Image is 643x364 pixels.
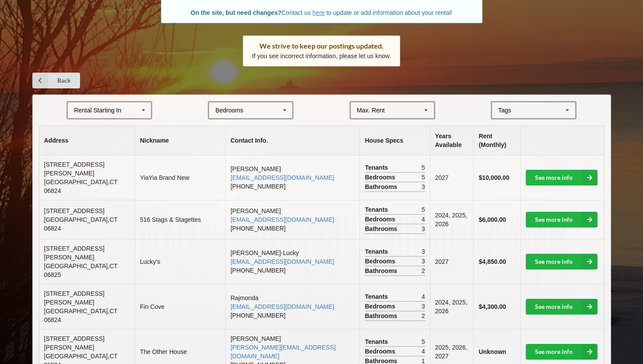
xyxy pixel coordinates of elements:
td: 2024, 2025, 2026 [430,200,474,239]
td: 516 Stags & Stagettes [135,200,225,239]
span: Bedrooms [365,215,397,224]
span: 2 [422,311,425,320]
a: [PERSON_NAME][EMAIL_ADDRESS][DOMAIN_NAME] [231,344,335,360]
th: House Specs [360,126,430,155]
span: [GEOGRAPHIC_DATA] , CT 06824 [44,308,118,323]
a: See more info [526,212,598,227]
span: [STREET_ADDRESS] [44,207,105,214]
span: Tenants [365,247,390,256]
span: [STREET_ADDRESS][PERSON_NAME] [44,161,105,177]
a: See more info [526,170,598,185]
div: Max. Rent [357,107,385,113]
a: See more info [526,254,598,269]
span: 5 [422,173,425,182]
span: Bathrooms [365,311,399,320]
span: Bathrooms [365,266,399,275]
th: Contact Info. [225,126,360,155]
a: [EMAIL_ADDRESS][DOMAIN_NAME] [231,303,334,310]
a: [EMAIL_ADDRESS][DOMAIN_NAME] [231,216,334,223]
span: [STREET_ADDRESS][PERSON_NAME] [44,335,105,351]
span: 4 [422,215,425,224]
span: Tenants [365,163,390,172]
span: 4 [422,292,425,301]
a: See more info [526,344,598,360]
th: Address [39,126,135,155]
div: Bedrooms [215,107,243,113]
span: [GEOGRAPHIC_DATA] , CT 06825 [44,262,118,278]
span: [GEOGRAPHIC_DATA] , CT 06824 [44,178,118,194]
td: 2027 [430,239,474,284]
th: Years Available [430,126,474,155]
td: [PERSON_NAME]-Lucky [PHONE_NUMBER] [225,239,360,284]
span: [STREET_ADDRESS][PERSON_NAME] [44,245,105,261]
b: $4,850.00 [479,258,506,265]
span: 5 [422,337,425,346]
th: Rent (Monthly) [473,126,521,155]
span: Contact us to update or add information about your rental! [191,9,452,16]
td: Lucky’s [135,239,225,284]
span: 2 [422,266,425,275]
span: 3 [422,302,425,311]
span: Bedrooms [365,257,397,266]
a: Back [32,73,80,88]
span: 3 [422,224,425,233]
b: Unknown [479,348,506,355]
td: YiaYia Brand New [135,155,225,200]
td: 2024, 2025, 2026 [430,284,474,329]
a: See more info [526,299,598,315]
span: 5 [422,163,425,172]
b: $10,000.00 [479,174,509,181]
b: On the site, but need changes? [191,9,282,16]
span: 3 [422,257,425,266]
span: 4 [422,347,425,356]
span: Tenants [365,337,390,346]
span: Bathrooms [365,224,399,233]
th: Nickname [135,126,225,155]
td: Fin Cove [135,284,225,329]
span: [STREET_ADDRESS][PERSON_NAME] [44,290,105,306]
span: Bedrooms [365,347,397,356]
td: [PERSON_NAME] [PHONE_NUMBER] [225,155,360,200]
td: 2027 [430,155,474,200]
span: [GEOGRAPHIC_DATA] , CT 06824 [44,216,118,232]
span: Bathrooms [365,182,399,191]
span: Bedrooms [365,302,397,311]
a: here [312,9,325,16]
div: Tags [496,105,524,115]
td: [PERSON_NAME] [PHONE_NUMBER] [225,200,360,239]
span: Bedrooms [365,173,397,182]
a: [EMAIL_ADDRESS][DOMAIN_NAME] [231,174,334,181]
div: We strive to keep our postings updated. [252,42,391,50]
p: If you see incorrect information, please let us know. [252,52,391,60]
span: 3 [422,182,425,191]
td: Rajmonda [PHONE_NUMBER] [225,284,360,329]
span: 3 [422,247,425,256]
div: Rental Starting In [74,107,121,113]
a: [EMAIL_ADDRESS][DOMAIN_NAME] [231,258,334,265]
span: Tenants [365,205,390,214]
b: $4,300.00 [479,303,506,310]
b: $6,000.00 [479,216,506,223]
span: Tenants [365,292,390,301]
span: 5 [422,205,425,214]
